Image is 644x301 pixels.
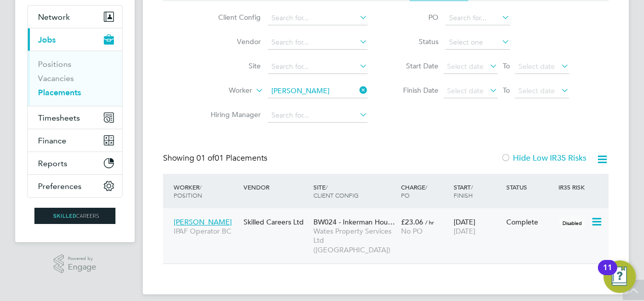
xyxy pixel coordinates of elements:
[398,178,451,204] div: Charge
[311,178,398,204] div: Site
[518,86,555,95] span: Select date
[500,59,513,72] span: To
[446,35,510,50] input: Select one
[393,86,438,95] label: Finish Date
[196,153,267,163] span: 01 Placements
[28,28,122,51] button: Jobs
[28,6,122,28] button: Network
[38,159,67,168] span: Reports
[174,217,232,227] span: [PERSON_NAME]
[446,11,510,25] input: Search for...
[268,11,368,25] input: Search for...
[28,152,122,174] button: Reports
[38,88,81,97] a: Placements
[163,153,269,164] div: Showing
[68,254,96,263] span: Powered by
[196,153,215,163] span: 01 of
[500,84,513,97] span: To
[174,227,238,236] span: IPAF Operator BC
[174,183,202,199] span: / Position
[54,254,97,274] a: Powered byEngage
[501,153,586,163] label: Hide Low IR35 Risks
[38,181,82,191] span: Preferences
[38,136,66,145] span: Finance
[425,218,434,226] span: / hr
[38,113,80,123] span: Timesheets
[68,263,96,272] span: Engage
[268,60,368,74] input: Search for...
[401,183,427,199] span: / PO
[28,175,122,197] button: Preferences
[447,86,484,95] span: Select date
[38,73,74,83] a: Vacancies
[603,260,636,293] button: Open Resource Center, 11 new notifications
[241,212,311,232] div: Skilled Careers Ltd
[401,217,423,227] span: £23.06
[447,62,484,71] span: Select date
[194,86,252,96] label: Worker
[393,37,438,46] label: Status
[451,212,504,241] div: [DATE]
[38,59,71,69] a: Positions
[268,108,368,123] input: Search for...
[504,178,556,196] div: Status
[268,84,368,98] input: Search for...
[203,13,261,22] label: Client Config
[203,110,261,119] label: Hiring Manager
[313,217,395,227] span: BW024 - Inkerman Hou…
[203,37,261,46] label: Vendor
[518,62,555,71] span: Select date
[28,51,122,106] div: Jobs
[313,227,396,254] span: Wates Property Services Ltd ([GEOGRAPHIC_DATA])
[558,216,586,230] span: Disabled
[393,61,438,70] label: Start Date
[241,178,311,196] div: Vendor
[393,13,438,22] label: PO
[401,227,423,236] span: No PO
[268,35,368,50] input: Search for...
[313,183,358,199] span: / Client Config
[38,12,70,22] span: Network
[28,106,122,129] button: Timesheets
[451,178,504,204] div: Start
[38,35,56,45] span: Jobs
[27,208,123,224] a: Go to home page
[203,61,261,70] label: Site
[171,178,241,204] div: Worker
[506,217,554,227] div: Complete
[171,212,609,220] a: [PERSON_NAME]IPAF Operator BCSkilled Careers LtdBW024 - Inkerman Hou…Wates Property Services Ltd ...
[34,208,115,224] img: skilledcareers-logo-retina.png
[454,227,475,236] span: [DATE]
[603,268,612,281] div: 11
[556,178,591,196] div: IR35 Risk
[454,183,473,199] span: / Finish
[28,129,122,152] button: Finance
